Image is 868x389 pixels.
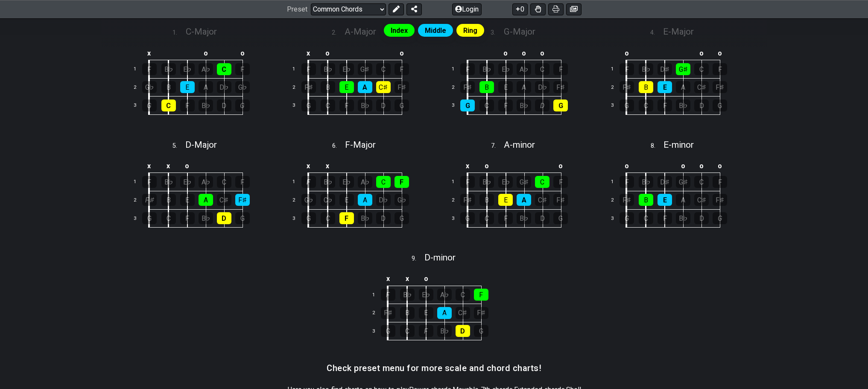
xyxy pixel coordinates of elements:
[288,60,308,79] td: 1
[477,159,497,173] td: o
[367,286,388,304] td: 1
[447,97,467,115] td: 3
[199,63,213,75] div: A♭
[142,194,157,206] div: F♯
[161,212,176,224] div: C
[639,99,653,111] div: C
[479,81,494,93] div: B
[456,325,470,337] div: D
[424,252,456,263] span: D - minor
[498,212,513,224] div: F
[406,3,422,15] button: Share Preset
[553,194,568,206] div: F♯
[367,322,388,340] td: 3
[460,81,475,93] div: F♯
[535,63,549,75] div: C
[711,46,729,60] td: o
[533,46,552,60] td: o
[639,63,653,75] div: B♭
[392,46,411,60] td: o
[419,325,433,337] div: F
[512,3,528,15] button: 0
[460,212,475,224] div: G
[395,194,409,206] div: G♭
[376,212,391,224] div: D
[530,3,546,15] button: Toggle Dexterity for all fretkits
[235,194,250,206] div: F♯
[129,60,149,79] td: 1
[620,81,634,93] div: F♯
[658,99,672,111] div: F
[321,99,335,111] div: C
[498,99,513,111] div: F
[491,141,504,151] span: 7 .
[129,97,149,115] td: 3
[517,81,531,93] div: A
[378,272,398,286] td: x
[693,46,711,60] td: o
[217,99,231,111] div: D
[180,99,195,111] div: F
[447,78,467,97] td: 2
[321,176,335,188] div: B♭
[142,99,157,111] div: G
[553,63,568,75] div: F
[159,159,178,173] td: x
[161,81,176,93] div: B
[694,99,709,111] div: D
[553,99,568,111] div: G
[517,176,531,188] div: G♯
[548,3,564,15] button: Print
[620,212,634,224] div: G
[479,194,494,206] div: B
[327,363,541,373] h3: Check preset menu for more scale and chord charts!
[301,63,316,75] div: F
[301,194,316,206] div: G♭
[517,63,531,75] div: A♭
[376,194,391,206] div: D♭
[129,173,149,191] td: 1
[620,194,634,206] div: F♯
[474,325,488,337] div: G
[713,212,727,224] div: G
[620,99,634,111] div: G
[694,194,709,206] div: C♯
[339,212,354,224] div: F
[339,63,354,75] div: E♭
[553,212,568,224] div: G
[299,159,319,173] td: x
[381,289,395,301] div: F
[318,46,337,60] td: o
[676,99,690,111] div: B♭
[339,176,354,188] div: E♭
[367,304,388,322] td: 2
[185,140,217,150] span: D - Major
[235,99,250,111] div: G
[606,60,626,79] td: 1
[301,99,316,111] div: G
[358,176,372,188] div: A♭
[358,81,372,93] div: A
[419,289,433,301] div: E♭
[517,194,531,206] div: A
[161,194,176,206] div: B
[235,212,250,224] div: G
[553,176,568,188] div: F
[474,289,488,301] div: F
[129,78,149,97] td: 2
[318,159,337,173] td: x
[129,209,149,228] td: 3
[395,212,409,224] div: G
[617,46,637,60] td: o
[180,212,195,224] div: F
[395,176,409,188] div: F
[639,81,653,93] div: B
[474,307,488,319] div: F♯
[140,46,159,60] td: x
[321,212,335,224] div: C
[301,81,316,93] div: F♯
[217,81,231,93] div: D♭
[180,63,195,75] div: E♭
[617,159,637,173] td: o
[456,289,470,301] div: C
